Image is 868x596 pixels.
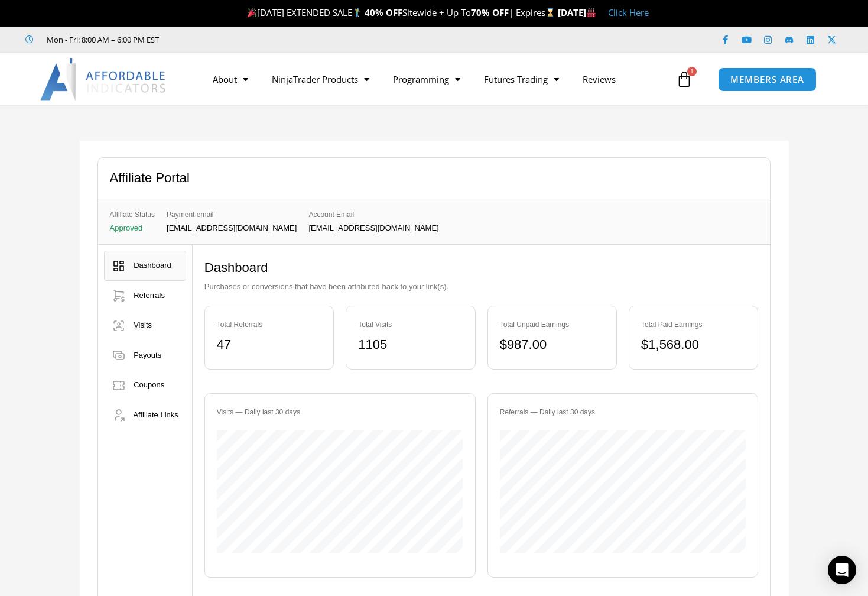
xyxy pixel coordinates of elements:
[110,208,155,221] span: Affiliate Status
[104,400,186,430] a: Affiliate Links
[641,337,648,352] span: $
[217,406,463,419] div: Visits — Daily last 30 days
[687,67,697,76] span: 1
[110,224,155,232] p: Approved
[217,333,321,357] div: 47
[381,66,472,93] a: Programming
[730,75,804,84] span: MEMBERS AREA
[608,7,649,18] a: Click Here
[40,58,167,101] img: LogoAI | Affordable Indicators – NinjaTrader
[353,8,362,17] img: 🏌️‍♂️
[104,281,186,311] a: Referrals
[104,370,186,400] a: Coupons
[201,66,673,93] nav: Menu
[308,224,438,232] p: [EMAIL_ADDRESS][DOMAIN_NAME]
[201,66,260,93] a: About
[217,318,321,331] div: Total Referrals
[641,337,699,352] bdi: 1,568.00
[471,7,509,18] strong: 70% OFF
[134,351,161,359] span: Payouts
[546,8,555,17] img: ⌛
[175,34,353,46] iframe: Customer reviews powered by Trustpilot
[500,318,604,331] div: Total Unpaid Earnings
[308,208,438,221] span: Account Email
[245,7,558,18] span: [DATE] EXTENDED SALE Sitewide + Up To | Expires
[718,67,817,92] a: MEMBERS AREA
[571,66,628,93] a: Reviews
[248,8,256,17] img: 🎉
[110,170,190,187] h2: Affiliate Portal
[500,406,746,419] div: Referrals — Daily last 30 days
[167,224,297,232] p: [EMAIL_ADDRESS][DOMAIN_NAME]
[134,291,165,300] span: Referrals
[358,318,463,331] div: Total Visits
[658,62,710,96] a: 1
[44,33,159,47] span: Mon - Fri: 8:00 AM – 6:00 PM EST
[134,380,164,389] span: Coupons
[500,337,507,352] span: $
[358,333,463,357] div: 1105
[828,556,856,584] div: Open Intercom Messenger
[104,341,186,371] a: Payouts
[260,66,381,93] a: NinjaTrader Products
[204,280,759,294] p: Purchases or conversions that have been attributed back to your link(s).
[134,320,152,329] span: Visits
[500,337,547,352] bdi: 987.00
[365,7,402,18] strong: 40% OFF
[558,7,596,18] strong: [DATE]
[472,66,571,93] a: Futures Trading
[104,251,186,281] a: Dashboard
[104,310,186,341] a: Visits
[133,410,178,419] span: Affiliate Links
[134,261,171,270] span: Dashboard
[641,318,746,331] div: Total Paid Earnings
[167,208,297,221] span: Payment email
[587,8,596,17] img: 🏭
[204,260,759,277] h2: Dashboard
